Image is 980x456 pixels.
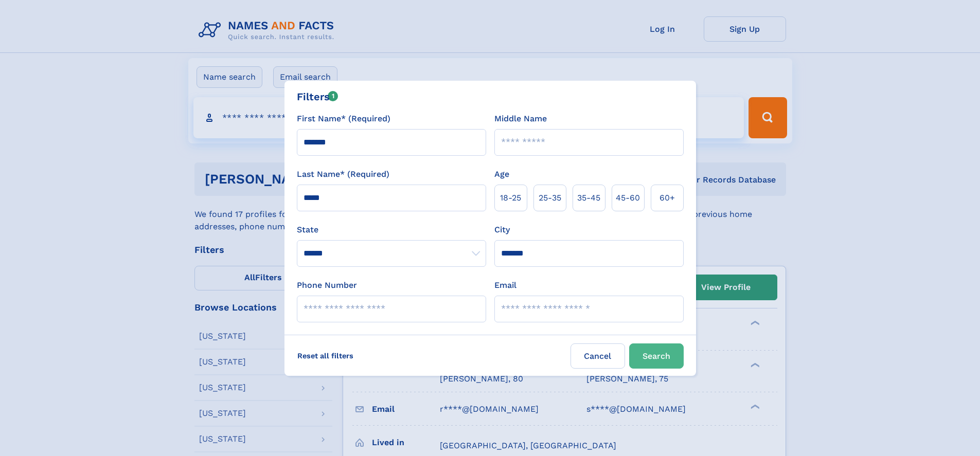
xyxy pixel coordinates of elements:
[660,192,675,204] span: 60+
[297,113,390,125] label: First Name* (Required)
[500,192,521,204] span: 18‑25
[297,89,338,104] div: Filters
[539,192,561,204] span: 25‑35
[571,343,625,369] label: Cancel
[629,343,684,369] button: Search
[494,168,509,180] label: Age
[297,168,389,180] label: Last Name* (Required)
[616,192,640,204] span: 45‑60
[291,343,360,368] label: Reset all filters
[297,224,486,236] label: State
[494,113,547,125] label: Middle Name
[577,192,600,204] span: 35‑45
[297,279,357,291] label: Phone Number
[494,279,516,291] label: Email
[494,224,510,236] label: City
